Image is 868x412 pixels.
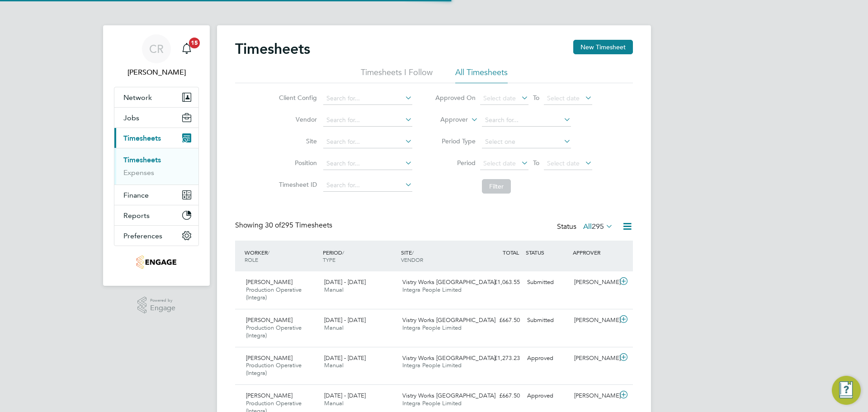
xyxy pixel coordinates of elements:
span: Production Operative (Integra) [246,324,302,339]
label: Vendor [276,115,317,123]
span: Jobs [123,114,139,122]
input: Search for... [323,92,412,105]
span: Integra People Limited [402,286,462,294]
span: [DATE] - [DATE] [324,354,366,362]
a: CR[PERSON_NAME] [114,34,199,78]
a: Timesheets [123,156,161,164]
button: Engage Resource Center [832,376,861,405]
span: Select date [547,159,580,167]
span: Timesheets [123,134,161,142]
span: 30 of [265,221,281,230]
span: Engage [150,304,175,312]
label: Period [435,159,476,167]
span: Select date [547,94,580,102]
label: All [583,222,613,231]
span: TYPE [323,256,335,263]
label: Site [276,137,317,145]
label: Approved On [435,94,476,102]
span: Caitlin Rae [114,67,199,78]
span: / [342,249,344,256]
div: [PERSON_NAME] [571,313,618,328]
div: SITE [399,244,477,268]
span: ROLE [245,256,258,263]
span: TOTAL [503,249,519,256]
span: [PERSON_NAME] [246,316,292,324]
input: Search for... [323,114,412,127]
button: Preferences [114,226,198,246]
li: All Timesheets [455,67,508,83]
span: Manual [324,361,344,369]
a: 15 [178,34,196,63]
div: £667.50 [476,388,524,403]
span: Integra People Limited [402,399,462,407]
span: / [412,249,414,256]
div: [PERSON_NAME] [571,275,618,290]
span: [DATE] - [DATE] [324,278,366,286]
span: Preferences [123,232,162,240]
span: Manual [324,324,344,331]
span: Select date [483,94,516,102]
span: Manual [324,399,344,407]
input: Search for... [323,157,412,170]
button: Network [114,87,198,107]
span: [DATE] - [DATE] [324,316,366,324]
span: To [530,157,542,169]
span: Production Operative (Integra) [246,286,302,301]
span: Reports [123,211,150,220]
span: [PERSON_NAME] [246,278,292,286]
label: Approver [427,115,468,124]
label: Timesheet ID [276,180,317,189]
span: Finance [123,191,149,199]
div: Approved [524,388,571,403]
span: [PERSON_NAME] [246,392,292,399]
input: Select one [482,136,571,148]
div: STATUS [524,244,571,260]
span: Vistry Works [GEOGRAPHIC_DATA] [402,354,495,362]
span: [PERSON_NAME] [246,354,292,362]
li: Timesheets I Follow [361,67,433,83]
div: APPROVER [571,244,618,260]
label: Period Type [435,137,476,145]
input: Search for... [323,136,412,148]
div: £667.50 [476,313,524,328]
nav: Main navigation [103,25,210,286]
div: £1,063.55 [476,275,524,290]
span: 15 [189,38,200,48]
span: Network [123,93,152,102]
div: Submitted [524,313,571,328]
div: WORKER [242,244,321,268]
span: [DATE] - [DATE] [324,392,366,399]
span: Vistry Works [GEOGRAPHIC_DATA] [402,316,495,324]
span: CR [149,43,164,55]
span: Select date [483,159,516,167]
button: Timesheets [114,128,198,148]
span: Manual [324,286,344,294]
button: Jobs [114,108,198,128]
input: Search for... [323,179,412,192]
span: Powered by [150,297,175,304]
button: Filter [482,179,511,194]
h2: Timesheets [235,40,310,58]
div: Timesheets [114,148,198,185]
label: Client Config [276,94,317,102]
label: Position [276,159,317,167]
span: / [268,249,269,256]
span: 295 Timesheets [265,221,332,230]
span: Production Operative (Integra) [246,361,302,377]
a: Powered byEngage [137,297,176,314]
div: Status [557,221,615,233]
button: Reports [114,205,198,225]
a: Go to home page [114,255,199,270]
span: Integra People Limited [402,361,462,369]
div: Submitted [524,275,571,290]
div: [PERSON_NAME] [571,351,618,366]
span: Vistry Works [GEOGRAPHIC_DATA] [402,392,495,399]
div: £1,273.23 [476,351,524,366]
div: Approved [524,351,571,366]
button: New Timesheet [573,40,633,54]
span: Integra People Limited [402,324,462,331]
button: Finance [114,185,198,205]
span: Vistry Works [GEOGRAPHIC_DATA] [402,278,495,286]
span: VENDOR [401,256,423,263]
div: [PERSON_NAME] [571,388,618,403]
